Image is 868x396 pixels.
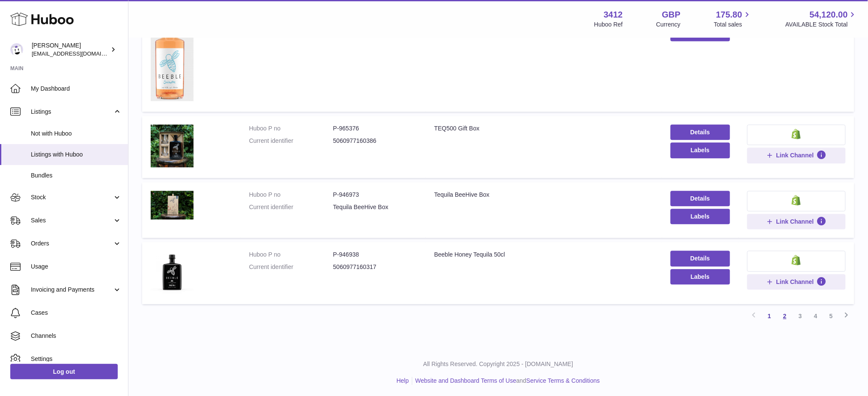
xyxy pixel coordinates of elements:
a: Details [671,251,730,266]
span: Orders [31,239,113,248]
div: Beeble Honey Tequila 50cl [434,251,653,259]
dt: Huboo P no [249,251,333,259]
dt: Huboo P no [249,124,333,133]
dt: Current identifier [249,137,333,145]
span: Stock [31,193,113,201]
dd: 5060977160386 [333,137,417,145]
div: Huboo Ref [594,21,623,29]
a: 1 [762,308,777,324]
button: Link Channel [747,274,846,290]
span: AVAILABLE Stock Total [785,21,858,29]
span: Settings [31,355,122,363]
a: Details [671,191,730,206]
button: Link Channel [747,214,846,229]
a: 54,120.00 AVAILABLE Stock Total [785,9,858,29]
dt: Current identifier [249,203,333,211]
a: 2 [777,308,793,324]
p: All Rights Reserved. Copyright 2025 - [DOMAIN_NAME] [135,360,861,368]
dt: Huboo P no [249,191,333,199]
div: [PERSON_NAME] [32,41,109,58]
span: [EMAIL_ADDRESS][DOMAIN_NAME] [32,50,126,57]
a: 175.80 Total sales [714,9,752,29]
strong: GBP [662,9,680,21]
img: TEQ500 Gift Box [151,124,194,167]
button: Labels [671,269,730,284]
span: Listings [31,108,113,116]
img: shopify-small.png [792,195,801,205]
span: Link Channel [776,151,814,159]
li: and [412,377,600,385]
img: shopify-small.png [792,129,801,139]
div: Currency [656,21,681,29]
span: 175.80 [716,9,742,21]
dt: Current identifier [249,263,333,271]
a: Website and Dashboard Terms of Use [415,377,516,384]
span: Link Channel [776,278,814,286]
span: Channels [31,332,122,340]
div: TEQ500 Gift Box [434,124,653,133]
strong: 3412 [604,9,623,21]
button: Labels [671,142,730,158]
span: Not with Huboo [31,130,122,138]
img: Beeble Honey Rum 5cl [151,7,194,101]
dd: P-946973 [333,191,417,199]
img: Beeble Honey Tequila 50cl [151,251,194,293]
span: My Dashboard [31,85,122,93]
span: Invoicing and Payments [31,286,113,294]
dd: Tequila BeeHive Box [333,203,417,211]
a: 4 [808,308,823,324]
dd: 5060977160317 [333,263,417,271]
img: shopify-small.png [792,255,801,265]
span: Link Channel [776,218,814,225]
img: internalAdmin-3412@internal.huboo.com [10,43,23,56]
a: 3 [793,308,808,324]
span: 54,120.00 [810,9,848,21]
a: Service Terms & Conditions [526,377,600,384]
div: Tequila BeeHive Box [434,191,653,199]
a: Log out [10,364,118,379]
span: Bundles [31,171,122,180]
dd: P-965376 [333,124,417,133]
span: Cases [31,309,122,317]
span: Usage [31,263,122,271]
img: Tequila BeeHive Box [151,191,194,219]
a: 5 [823,308,839,324]
dd: P-946938 [333,251,417,259]
span: Listings with Huboo [31,151,122,159]
span: Sales [31,216,113,225]
a: Help [397,377,409,384]
span: Total sales [714,21,752,29]
a: Details [671,124,730,140]
button: Link Channel [747,148,846,163]
button: Labels [671,209,730,224]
